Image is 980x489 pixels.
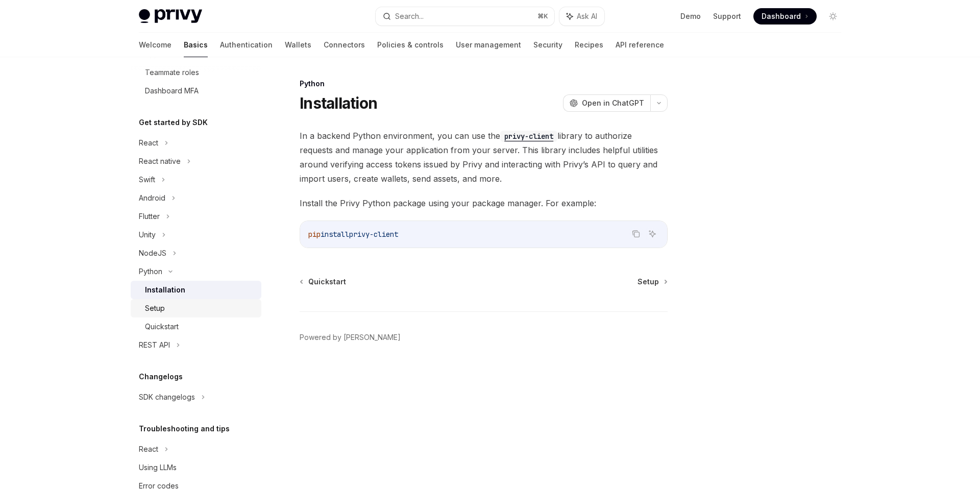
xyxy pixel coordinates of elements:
a: Policies & controls [377,33,444,57]
a: Welcome [139,33,171,57]
a: Wallets [285,33,311,57]
div: React [139,443,158,455]
button: Ask AI [646,227,659,240]
a: Basics [184,33,208,57]
div: React native [139,155,181,167]
div: React [139,137,158,149]
a: privy-client [500,131,557,141]
a: Setup [638,277,667,287]
div: Installation [145,284,185,296]
span: In a backend Python environment, you can use the library to authorize requests and manage your ap... [300,129,668,186]
button: Search...⌘K [376,7,554,26]
a: Recipes [575,33,603,57]
div: Python [300,79,668,89]
span: Ask AI [577,11,597,21]
span: Install the Privy Python package using your package manager. For example: [300,196,668,210]
div: Using LLMs [139,461,177,474]
div: Unity [139,229,156,241]
span: ⌘ K [537,12,548,20]
div: Android [139,192,165,204]
div: REST API [139,339,170,351]
div: NodeJS [139,247,166,259]
h5: Troubleshooting and tips [139,423,230,435]
a: Quickstart [131,317,261,336]
button: Toggle dark mode [825,8,841,25]
a: Authentication [220,33,273,57]
a: API reference [616,33,664,57]
a: Powered by [PERSON_NAME] [300,332,401,343]
div: SDK changelogs [139,391,195,403]
button: Copy the contents from the code block [629,227,643,240]
div: Swift [139,174,155,186]
a: Using LLMs [131,458,261,477]
h5: Changelogs [139,371,183,383]
a: Support [713,11,741,21]
div: Flutter [139,210,160,223]
span: Quickstart [308,277,346,287]
span: Open in ChatGPT [582,98,644,108]
span: Dashboard [762,11,801,21]
div: Dashboard MFA [145,85,199,97]
a: Dashboard MFA [131,82,261,100]
a: Security [533,33,562,57]
a: Connectors [324,33,365,57]
a: Quickstart [301,277,346,287]
span: install [321,230,349,239]
div: Setup [145,302,165,314]
button: Ask AI [559,7,604,26]
div: Search... [395,10,424,22]
img: light logo [139,9,202,23]
div: Quickstart [145,321,179,333]
code: privy-client [500,131,557,142]
a: Setup [131,299,261,317]
span: pip [308,230,321,239]
h1: Installation [300,94,377,112]
button: Open in ChatGPT [563,94,650,112]
a: User management [456,33,521,57]
a: Dashboard [753,8,817,25]
a: Installation [131,281,261,299]
span: privy-client [349,230,398,239]
span: Setup [638,277,659,287]
a: Demo [680,11,701,21]
div: Python [139,265,162,278]
h5: Get started by SDK [139,116,208,129]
